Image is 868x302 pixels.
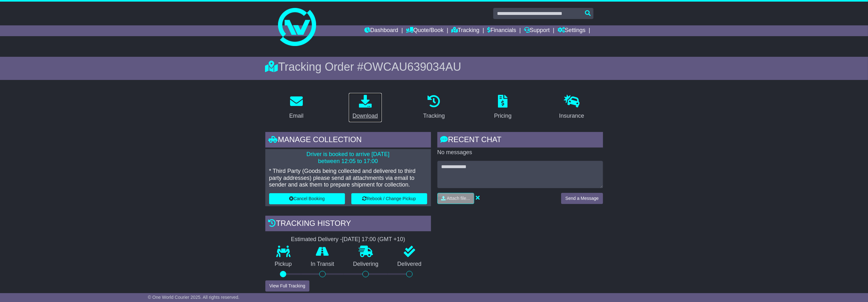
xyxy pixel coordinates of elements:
[561,193,603,204] button: Send a Message
[490,93,516,122] a: Pricing
[451,25,479,36] a: Tracking
[419,93,449,122] a: Tracking
[423,112,445,120] div: Tracking
[342,236,405,243] div: [DATE] 17:00 (GMT +10)
[437,132,603,149] div: RECENT CHAT
[494,112,512,120] div: Pricing
[301,261,344,268] p: In Transit
[351,193,427,204] button: Rebook / Change Pickup
[524,25,550,36] a: Support
[269,151,427,165] p: Driver is booked to arrive [DATE] between 12:05 to 17:00
[265,60,603,74] div: Tracking Order #
[559,112,584,120] div: Insurance
[555,93,588,122] a: Insurance
[558,25,586,36] a: Settings
[437,149,603,156] p: No messages
[348,93,382,122] a: Download
[285,93,308,122] a: Email
[364,25,398,36] a: Dashboard
[148,295,240,300] span: © One World Courier 2025. All rights reserved.
[269,168,427,188] p: * Third Party (Goods being collected and delivered to third party addresses) please send all atta...
[269,193,345,204] button: Cancel Booking
[265,132,431,149] div: Manage collection
[353,112,378,120] div: Download
[265,261,301,268] p: Pickup
[363,60,461,73] span: OWCAU639034AU
[265,280,309,292] button: View Full Tracking
[265,216,431,233] div: Tracking history
[344,261,388,268] p: Delivering
[289,112,303,120] div: Email
[406,25,443,36] a: Quote/Book
[388,261,431,268] p: Delivered
[265,236,431,243] div: Estimated Delivery -
[487,25,516,36] a: Financials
